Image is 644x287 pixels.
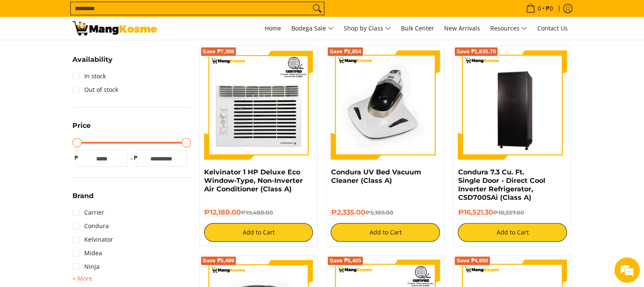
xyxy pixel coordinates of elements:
summary: Open [72,56,113,69]
a: Shop by Class [340,17,395,40]
a: Ninja [72,260,100,273]
span: Save ₱7,308 [203,49,235,54]
a: Resources [486,17,531,40]
img: Condura 7.3 Cu. Ft. Single Door - Direct Cool Inverter Refrigerator, CSD700SAi (Class A) [458,52,567,158]
a: Bulk Center [397,17,438,40]
button: Add to Cart [458,223,567,242]
a: Condura 7.3 Cu. Ft. Single Door - Direct Cool Inverter Refrigerator, CSD700SAi (Class A) [458,168,545,201]
span: ₱ [72,154,81,162]
span: Save ₱5,405 [329,258,361,263]
a: Contact Us [533,17,572,40]
del: ₱18,357.00 [493,209,524,216]
summary: Open [72,193,94,206]
span: We're online! [49,88,117,174]
textarea: Type your message and hit 'Enter' [4,194,161,224]
span: Save ₱2,854 [329,49,361,54]
div: Chat with us now [44,47,142,58]
span: Save ₱4,950 [456,258,488,263]
a: Out of stock [72,83,118,97]
span: Resources [490,23,527,34]
div: Minimize live chat window [139,4,159,25]
span: Brand [72,193,94,199]
del: ₱19,488.00 [241,209,273,216]
span: Contact Us [537,24,568,32]
button: Add to Cart [204,223,313,242]
a: In stock [72,69,106,83]
span: Home [265,24,281,32]
h6: ₱2,335.00 [331,208,440,217]
span: Shop by Class [344,23,391,34]
a: Condura UV Bed Vacuum Cleaner (Class A) [331,168,421,185]
nav: Main Menu [166,17,572,40]
a: Carrier [72,206,104,219]
span: ₱0 [544,6,554,11]
span: + More [72,275,92,282]
h6: ₱16,521.30 [458,208,567,217]
span: Bodega Sale [291,23,334,34]
a: Condura [72,219,109,233]
h6: ₱12,180.00 [204,208,313,217]
a: Home [260,17,285,40]
span: 0 [536,6,542,11]
img: Kelvinator 1 HP Deluxe Eco Window-Type, Non-Inverter Air Conditioner (Class A) [204,50,313,160]
span: New Arrivals [444,24,480,32]
a: Kelvinator 1 HP Deluxe Eco Window-Type, Non-Inverter Air Conditioner (Class A) [204,168,303,193]
a: Bodega Sale [287,17,338,40]
span: Availability [72,56,113,63]
button: Search [310,2,324,15]
span: Save ₱1,835.70 [456,49,496,54]
summary: Open [72,122,91,135]
button: Add to Cart [331,223,440,242]
span: Price [72,122,91,129]
span: Save ₱5,499 [203,258,235,263]
img: Condura UV Bed Vacuum Cleaner (Class A) [331,50,440,160]
img: Class A | Mang Kosme [72,21,157,36]
span: • [523,4,556,13]
a: Kelvinator [72,233,113,246]
span: Bulk Center [401,24,434,32]
a: Midea [72,246,102,260]
summary: Open [72,273,92,284]
span: ₱ [132,154,140,162]
a: New Arrivals [440,17,484,40]
del: ₱5,189.00 [365,209,393,216]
